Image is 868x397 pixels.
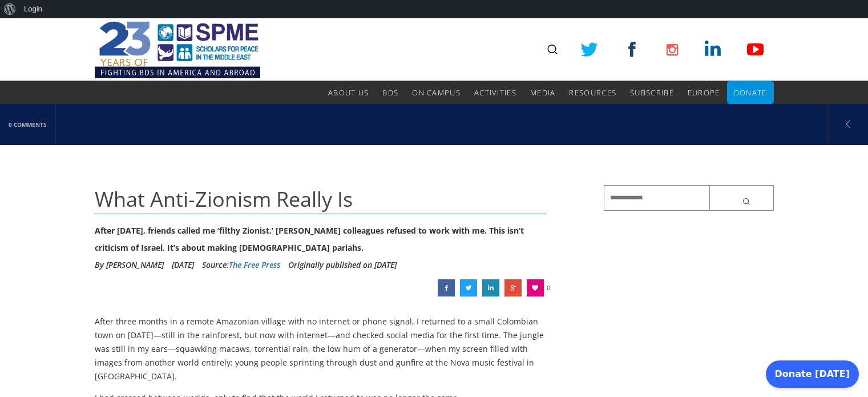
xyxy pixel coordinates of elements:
[172,256,194,274] li: [DATE]
[734,87,767,98] span: Donate
[438,279,455,296] a: What Anti-Zionism Really Is
[95,18,260,81] img: SPME
[412,87,461,98] span: On Campus
[569,81,616,104] a: Resources
[412,81,461,104] a: On Campus
[530,81,556,104] a: Media
[328,87,369,98] span: About Us
[547,279,550,296] span: 0
[688,81,720,104] a: Europe
[382,87,398,98] span: BDS
[630,87,674,98] span: Subscribe
[474,87,516,98] span: Activities
[229,259,280,270] a: The Free Press
[95,256,164,274] li: By [PERSON_NAME]
[530,87,556,98] span: Media
[382,81,398,104] a: BDS
[482,279,499,296] a: What Anti-Zionism Really Is
[95,185,353,213] span: What Anti-Zionism Really Is
[734,81,767,104] a: Donate
[95,315,547,383] p: After three months in a remote Amazonian village with no internet or phone signal, I returned to ...
[95,222,547,256] div: After [DATE], friends called me ‘filthy Zionist.’ [PERSON_NAME] colleagues refused to work with m...
[630,81,674,104] a: Subscribe
[688,87,720,98] span: Europe
[328,81,369,104] a: About Us
[474,81,516,104] a: Activities
[202,256,280,274] div: Source:
[504,279,522,296] a: What Anti-Zionism Really Is
[569,87,616,98] span: Resources
[288,256,397,274] li: Originally published on [DATE]
[460,279,477,296] a: What Anti-Zionism Really Is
